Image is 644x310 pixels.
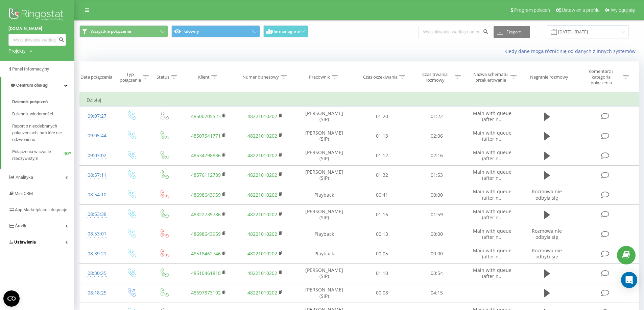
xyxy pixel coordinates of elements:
td: 00:05 [355,244,409,263]
a: 48698643959 [191,192,221,198]
a: Dziennik połączeń [12,96,74,108]
a: 48221010202 [247,289,277,296]
input: Wyszukiwanie według numeru [419,26,490,38]
span: Dziennik połączeń [12,98,48,105]
div: Open Intercom Messenger [621,272,637,288]
span: Wszystkie połączenia [91,29,131,34]
td: [PERSON_NAME] (SIP) [293,126,355,146]
span: Main with queue (after n... [473,208,511,221]
td: 02:06 [409,126,464,146]
div: 08:53:38 [87,208,108,221]
div: 09:05:44 [87,129,108,142]
span: Ustawienia profilu [562,7,600,13]
a: Centrum obsługi [1,77,74,93]
a: 48698643959 [191,231,221,237]
div: Czas trwania rozmowy [417,72,453,83]
a: 48507541771 [191,133,221,139]
span: Centrum obsługi [16,83,48,88]
span: Mini CRM [15,191,33,196]
a: 48221010202 [247,152,277,159]
span: Rozmowa nie odbyła się [532,228,562,240]
button: Harmonogram [263,25,308,37]
span: Main with queue (after n... [473,228,511,240]
td: 00:00 [409,185,464,205]
div: 08:30:25 [87,267,108,280]
a: 48221010202 [247,113,277,119]
a: 48697873192 [191,289,221,296]
span: Main with queue (after n... [473,188,511,201]
div: Pracownik [309,74,330,80]
a: 48221010202 [247,172,277,178]
span: Wyloguj się [611,7,635,13]
a: 48221010202 [247,231,277,237]
a: Połączenia w czasie rzeczywistymNEW [12,146,74,165]
button: Wszystkie połączenia [79,25,168,37]
div: Czas oczekiwania [363,74,398,80]
button: Główny [171,25,260,37]
a: 48510461818 [191,270,221,276]
span: Środki [15,223,27,228]
span: Main with queue (after n... [473,267,511,279]
td: 01:59 [409,205,464,224]
a: Raport o nieodebranych połączeniach, na które nie odzwoniono [12,120,74,146]
td: 04:15 [409,283,464,303]
span: Main with queue (after n... [473,149,511,162]
button: Eksport [494,26,530,38]
span: Raport o nieodebranych połączeniach, na które nie odzwoniono [12,123,71,143]
div: Status [157,74,169,80]
td: 01:13 [355,126,409,146]
a: Kiedy dane mogą różnić się od danych z innych systemów [504,48,639,54]
a: 48221010202 [247,211,277,218]
td: [PERSON_NAME] (SIP) [293,205,355,224]
td: 01:32 [355,165,409,185]
a: 48576112789 [191,172,221,178]
td: [PERSON_NAME] (SIP) [293,146,355,165]
span: Main with queue (after n... [473,110,511,122]
div: 09:07:27 [87,110,108,123]
a: Dziennik wiadomości [12,108,74,120]
span: Panel Informacyjny [12,66,49,72]
span: Analityka [16,175,33,180]
td: 01:22 [409,107,464,126]
td: 00:08 [355,283,409,303]
td: Playback [293,244,355,263]
a: 48221010202 [247,133,277,139]
div: 08:53:01 [87,227,108,241]
div: 08:54:10 [87,188,108,201]
button: Open CMP widget [3,290,20,307]
a: 48322739786 [191,211,221,218]
span: Połączenia w czasie rzeczywistym [12,148,64,162]
div: 09:03:02 [87,149,108,162]
div: Projekty [8,48,26,54]
td: 00:13 [355,224,409,244]
div: Komentarz / kategoria połączenia [581,68,621,86]
td: [PERSON_NAME] (SIP) [293,165,355,185]
div: 08:57:11 [87,169,108,182]
a: 48221010202 [247,250,277,257]
td: 01:53 [409,165,464,185]
a: 48221010202 [247,270,277,276]
a: 48500705523 [191,113,221,119]
td: 01:12 [355,146,409,165]
a: 48534798886 [191,152,221,159]
td: Dzisiaj [80,93,639,107]
span: Rozmowa nie odbyła się [532,188,562,201]
td: 00:00 [409,224,464,244]
td: 01:20 [355,107,409,126]
td: 01:16 [355,205,409,224]
td: [PERSON_NAME] (SIP) [293,263,355,283]
span: Rozmowa nie odbyła się [532,247,562,260]
span: Main with queue (after n... [473,247,511,260]
td: 01:10 [355,263,409,283]
td: 00:41 [355,185,409,205]
span: Main with queue (after n... [473,169,511,181]
td: [PERSON_NAME] (SIP) [293,107,355,126]
a: 48518462746 [191,250,221,257]
input: Wyszukiwanie według numeru [8,34,66,46]
span: Ustawienia [14,239,36,245]
td: [PERSON_NAME] (SIP) [293,283,355,303]
span: Harmonogram [272,29,300,34]
img: Ringostat logo [8,7,66,24]
td: 00:00 [409,244,464,263]
td: 02:16 [409,146,464,165]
